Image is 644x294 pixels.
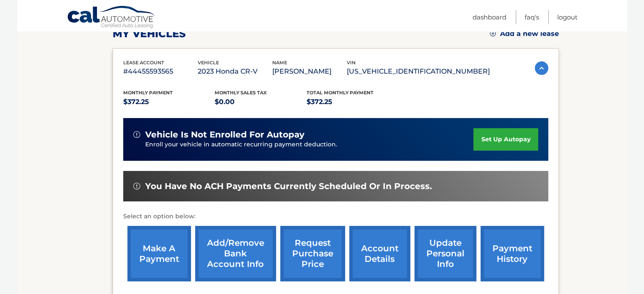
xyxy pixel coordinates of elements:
span: Monthly sales Tax [215,90,267,96]
p: [PERSON_NAME] [272,66,347,77]
a: make a payment [127,226,191,281]
img: alert-white.svg [133,131,140,138]
a: Logout [557,10,578,24]
p: [US_VEHICLE_IDENTIFICATION_NUMBER] [347,66,490,77]
img: alert-white.svg [133,183,140,190]
p: $372.25 [307,96,398,108]
p: 2023 Honda CR-V [198,66,272,77]
a: update personal info [415,226,476,281]
p: #44455593565 [123,66,198,77]
img: accordion-active.svg [535,61,548,75]
a: Dashboard [473,10,506,24]
span: vin [347,60,356,66]
a: Add/Remove bank account info [195,226,276,281]
img: add.svg [490,30,496,36]
span: name [272,60,287,66]
a: Add a new lease [490,30,559,38]
span: lease account [123,60,164,66]
p: Enroll your vehicle in automatic recurring payment deduction. [145,140,474,149]
a: account details [349,226,410,281]
a: FAQ's [525,10,539,24]
span: vehicle [198,60,219,66]
a: Cal Automotive [67,5,156,30]
p: Select an option below: [123,212,548,222]
span: Total Monthly Payment [307,90,373,96]
p: $0.00 [215,96,307,108]
a: payment history [481,226,544,281]
h2: my vehicles [113,27,186,40]
p: $372.25 [123,96,215,108]
span: You have no ACH payments currently scheduled or in process. [145,181,432,192]
span: vehicle is not enrolled for autopay [145,129,304,140]
span: Monthly Payment [123,90,173,96]
a: request purchase price [280,226,345,281]
a: set up autopay [473,128,538,151]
